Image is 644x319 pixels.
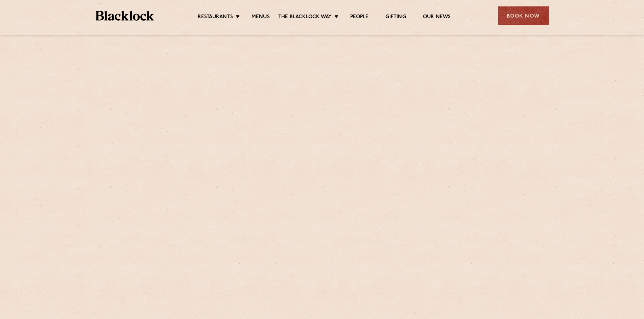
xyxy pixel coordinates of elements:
a: The Blacklock Way [278,14,332,21]
div: Book Now [498,6,549,25]
a: Our News [423,14,451,21]
img: BL_Textured_Logo-footer-cropped.svg [96,11,154,21]
a: Restaurants [198,14,233,21]
a: People [350,14,368,21]
a: Menus [252,14,270,21]
a: Gifting [385,14,406,21]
